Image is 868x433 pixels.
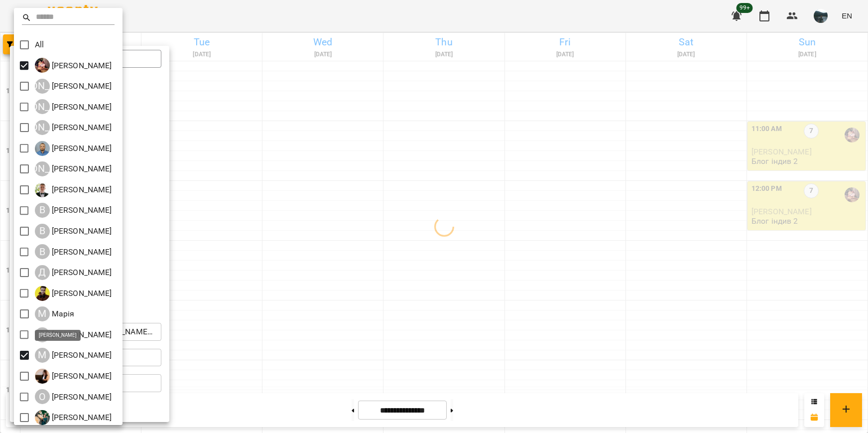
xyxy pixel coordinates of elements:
[35,120,50,135] div: [PERSON_NAME]
[50,246,112,258] p: [PERSON_NAME]
[50,349,112,361] p: [PERSON_NAME]
[35,182,112,197] a: В [PERSON_NAME]
[50,80,112,92] p: [PERSON_NAME]
[35,58,112,73] a: І [PERSON_NAME]
[50,60,112,72] p: [PERSON_NAME]
[35,327,112,342] a: М [PERSON_NAME]
[35,182,50,197] img: В
[35,286,112,301] a: Д [PERSON_NAME]
[35,244,50,259] div: В
[35,389,112,404] div: Оксана Кочанова
[35,348,112,363] a: М [PERSON_NAME]
[35,265,112,280] div: Денис Замрій
[35,389,50,404] div: О
[35,79,112,94] a: [PERSON_NAME] [PERSON_NAME]
[35,410,112,425] a: О [PERSON_NAME]
[50,329,112,341] p: [PERSON_NAME]
[35,348,50,363] div: М
[35,224,112,239] a: В [PERSON_NAME]
[35,224,50,239] div: В
[35,306,75,321] a: М Марія
[35,58,112,73] div: Ілля Петруша
[50,101,112,113] p: [PERSON_NAME]
[35,265,112,280] a: Д [PERSON_NAME]
[50,225,112,237] p: [PERSON_NAME]
[35,141,50,156] img: А
[35,120,112,135] a: [PERSON_NAME] [PERSON_NAME]
[35,141,112,156] a: А [PERSON_NAME]
[35,99,112,114] div: Аліна Москаленко
[50,412,112,424] p: [PERSON_NAME]
[35,327,50,342] div: М
[50,184,112,196] p: [PERSON_NAME]
[50,122,112,134] p: [PERSON_NAME]
[35,410,50,425] img: О
[35,327,112,342] div: Микита Пономарьов
[35,369,50,384] img: Н
[35,410,112,425] div: Ольга Мизюк
[35,306,50,321] div: М
[35,99,50,114] div: [PERSON_NAME]
[50,391,112,403] p: [PERSON_NAME]
[35,79,50,94] div: [PERSON_NAME]
[35,141,112,156] div: Антон Костюк
[50,267,112,279] p: [PERSON_NAME]
[35,286,50,301] img: Д
[35,306,75,321] div: Марія
[35,244,112,259] a: В [PERSON_NAME]
[35,265,50,280] div: Д
[35,203,112,218] div: Владислав Границький
[35,369,112,384] div: Надія Шрай
[35,79,112,94] div: Альберт Волков
[50,143,112,154] p: [PERSON_NAME]
[35,203,50,218] div: В
[35,58,50,73] img: І
[50,288,112,299] p: [PERSON_NAME]
[35,203,112,218] a: В [PERSON_NAME]
[35,99,112,114] a: [PERSON_NAME] [PERSON_NAME]
[35,369,112,384] a: Н [PERSON_NAME]
[35,120,112,135] div: Анастасія Герус
[35,161,112,176] a: [PERSON_NAME] [PERSON_NAME]
[50,308,75,320] p: Марія
[50,370,112,382] p: [PERSON_NAME]
[35,39,44,51] p: All
[35,161,50,176] div: [PERSON_NAME]
[50,163,112,175] p: [PERSON_NAME]
[50,204,112,216] p: [PERSON_NAME]
[35,389,112,404] a: О [PERSON_NAME]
